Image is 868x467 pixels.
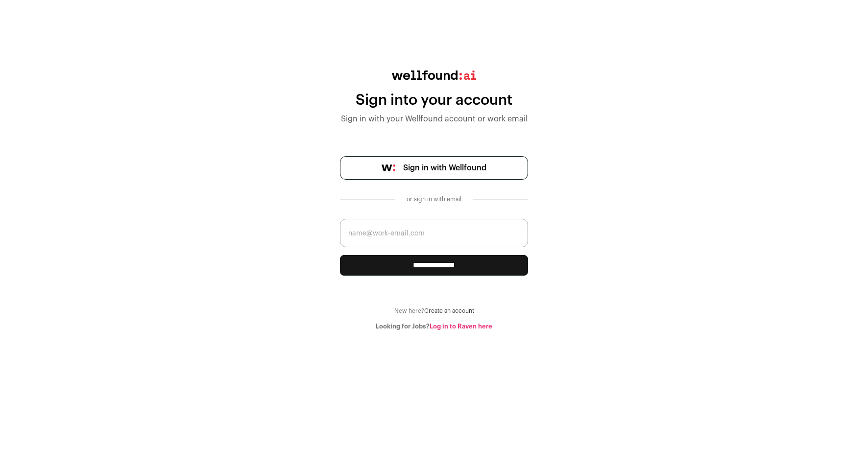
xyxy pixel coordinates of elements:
[403,162,486,174] span: Sign in with Wellfound
[340,113,528,125] div: Sign in with your Wellfound account or work email
[382,164,395,171] img: wellfound-symbol-flush-black-fb3c872781a75f747ccb3a119075da62bfe97bd399995f84a933054e44a575c4.png
[430,323,492,329] a: Log in to Raven here
[403,195,465,203] div: or sign in with email
[424,308,474,314] a: Create an account
[340,219,528,247] input: name@work-email.com
[392,70,476,80] img: wellfound:ai
[340,92,528,109] div: Sign into your account
[340,156,528,180] a: Sign in with Wellfound
[340,307,528,315] div: New here?
[340,323,528,330] div: Looking for Jobs?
